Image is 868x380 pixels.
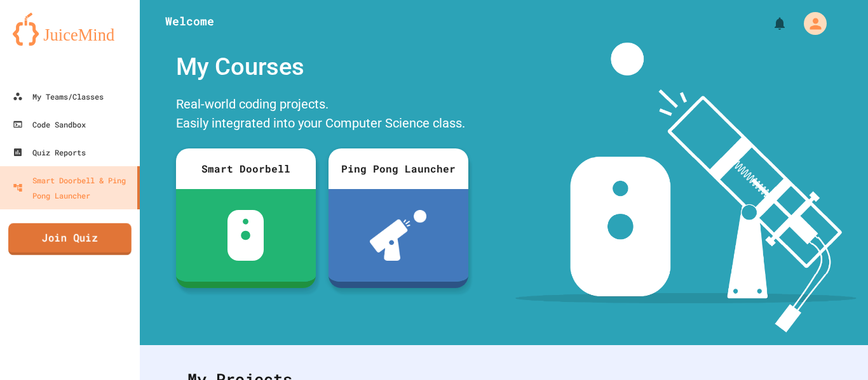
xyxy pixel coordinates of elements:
[370,210,426,261] img: ppl-with-ball.png
[13,173,132,203] div: Smart Doorbell & Ping Pong Launcher
[515,43,856,332] img: banner-image-my-projects.png
[13,117,86,132] div: Code Sandbox
[749,13,790,34] div: My Notifications
[227,210,264,261] img: sdb-white.svg
[170,91,475,139] div: Real-world coding projects. Easily integrated into your Computer Science class.
[790,9,830,38] div: My Account
[8,223,132,255] a: Join Quiz
[13,13,127,46] img: logo-orange.svg
[329,148,468,189] div: Ping Pong Launcher
[176,148,316,189] div: Smart Doorbell
[13,89,104,104] div: My Teams/Classes
[13,145,86,160] div: Quiz Reports
[170,43,475,91] div: My Courses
